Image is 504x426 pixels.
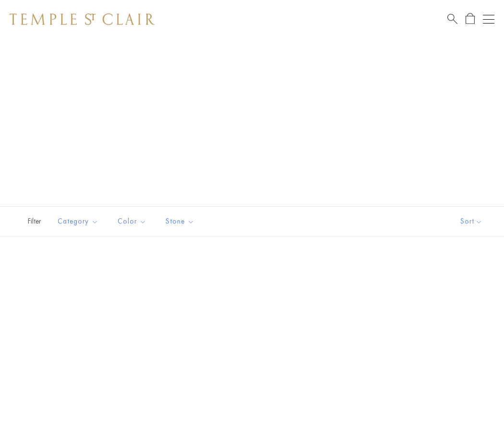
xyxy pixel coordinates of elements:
[439,207,504,236] button: Show sort by
[50,211,106,232] button: Category
[161,215,202,227] span: Stone
[113,215,154,227] span: Color
[158,211,202,232] button: Stone
[447,13,457,25] a: Search
[110,211,154,232] button: Color
[466,13,475,25] a: Open Shopping Bag
[483,13,494,25] button: Open navigation
[53,215,106,227] span: Category
[10,13,155,25] img: Temple St. Clair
